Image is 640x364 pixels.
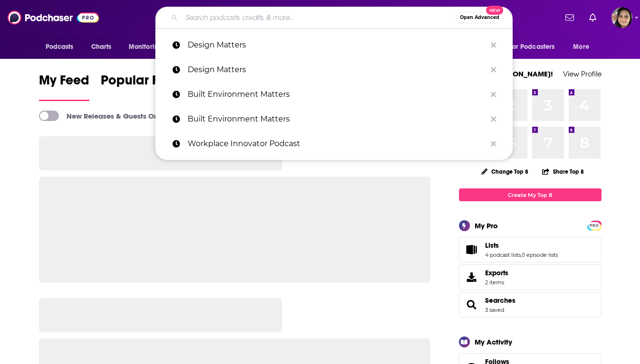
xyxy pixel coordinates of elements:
[188,33,486,57] p: Design Matters
[509,40,555,54] span: For Podcasters
[485,279,508,286] span: 2 items
[39,111,164,121] a: New Releases & Guests Only
[485,307,504,313] a: 3 saved
[566,38,601,56] button: open menu
[589,222,600,229] a: PRO
[485,269,508,277] span: Exports
[589,222,600,229] span: PRO
[611,7,632,28] span: Logged in as shelbyjanner
[611,7,632,28] button: Show profile menu
[188,131,486,156] p: Workplace Innovator Podcast
[522,252,558,258] a: 0 episode lists
[155,57,513,82] a: Design Matters
[122,38,175,56] button: open menu
[456,12,504,23] button: Open AdvancedNew
[39,72,89,101] a: My Feed
[459,264,602,290] a: Exports
[521,252,522,258] span: ,
[503,38,569,56] button: open menu
[188,107,486,131] p: Built Environment Matters
[476,166,535,177] button: Change Top 8
[91,40,112,54] span: Charts
[460,15,499,20] span: Open Advanced
[462,271,481,284] span: Exports
[485,241,558,250] a: Lists
[462,243,481,256] a: Lists
[459,237,602,262] span: Lists
[562,9,578,26] a: Show notifications dropdown
[155,7,513,28] div: Search podcasts, credits, & more...
[542,162,584,181] button: Share Top 8
[155,82,513,107] a: Built Environment Matters
[155,131,513,156] a: Workplace Innovator Podcast
[155,33,513,57] a: Design Matters
[462,298,481,311] a: Searches
[585,9,600,26] a: Show notifications dropdown
[85,38,117,56] a: Charts
[485,241,499,250] span: Lists
[573,40,589,54] span: More
[485,252,521,258] a: 4 podcast lists
[101,72,181,101] a: Popular Feed
[563,69,602,78] a: View Profile
[475,221,498,230] div: My Pro
[485,296,516,305] a: Searches
[46,40,74,54] span: Podcasts
[39,72,89,94] span: My Feed
[475,337,512,346] div: My Activity
[459,188,602,201] a: Create My Top 8
[188,82,486,107] p: Built Environment Matters
[8,9,99,27] img: Podchaser - Follow, Share and Rate Podcasts
[181,10,456,25] input: Search podcasts, credits, & more...
[101,72,181,94] span: Popular Feed
[486,6,503,15] span: New
[188,57,486,82] p: Design Matters
[155,107,513,131] a: Built Environment Matters
[39,38,86,56] button: open menu
[611,7,632,28] img: User Profile
[129,40,162,54] span: Monitoring
[459,292,602,317] span: Searches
